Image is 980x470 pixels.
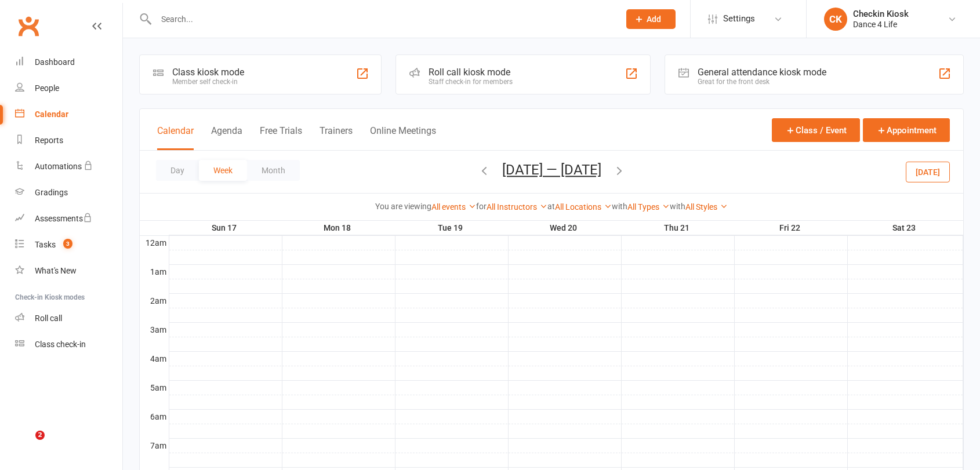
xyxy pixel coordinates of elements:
div: Assessments [35,214,92,223]
a: Assessments [15,206,122,232]
button: Month [247,160,300,181]
strong: for [476,202,487,211]
th: 1am [140,264,169,279]
button: Trainers [320,125,353,150]
strong: at [547,202,555,211]
div: Dashboard [35,57,75,67]
iframe: Intercom live chat [12,431,39,458]
th: Tue 19 [395,221,508,235]
div: Staff check-in for members [429,78,513,86]
a: Gradings [15,180,122,206]
th: 2am [140,293,169,308]
th: 5am [140,380,169,395]
div: Gradings [35,188,68,197]
a: All Instructors [487,202,547,212]
div: Checkin Kiosk [853,9,909,19]
a: Class kiosk mode [15,331,122,358]
div: General attendance kiosk mode [698,67,826,78]
span: Settings [723,6,755,32]
div: Great for the front desk [698,78,826,86]
button: Free Trials [260,125,302,150]
a: Tasks 3 [15,232,122,258]
input: Search... [153,11,611,27]
th: Sun 17 [169,221,282,235]
th: Sat 23 [847,221,963,235]
span: Add [647,14,661,24]
a: All Styles [685,202,728,212]
a: Reports [15,127,122,154]
a: Clubworx [14,12,43,41]
div: Automations [35,162,82,171]
button: Online Meetings [370,125,436,150]
th: 12am [140,235,169,250]
a: All events [431,202,476,212]
button: [DATE] — [DATE] [502,162,601,178]
div: What's New [35,266,77,275]
th: 7am [140,438,169,453]
div: CK [824,8,847,31]
a: People [15,75,122,101]
th: Fri 22 [734,221,847,235]
th: Thu 21 [621,221,734,235]
strong: You are viewing [375,202,431,211]
div: Reports [35,136,63,145]
strong: with [670,202,685,211]
strong: with [612,202,627,211]
th: 3am [140,322,169,337]
div: Roll call [35,314,62,323]
div: Class check-in [35,340,86,349]
a: All Locations [555,202,612,212]
button: Week [199,160,247,181]
button: Appointment [863,118,950,142]
th: Wed 20 [508,221,621,235]
a: All Types [627,202,670,212]
div: People [35,83,59,93]
span: 2 [35,431,45,440]
button: Calendar [157,125,194,150]
th: 4am [140,351,169,366]
button: [DATE] [906,161,950,182]
button: Class / Event [772,118,860,142]
div: Dance 4 Life [853,19,909,30]
a: What's New [15,258,122,284]
a: Roll call [15,305,122,331]
div: Calendar [35,110,68,119]
div: Tasks [35,240,56,249]
a: Dashboard [15,49,122,75]
div: Member self check-in [172,78,244,86]
button: Add [626,9,676,29]
div: Roll call kiosk mode [429,67,513,78]
button: Agenda [211,125,242,150]
a: Calendar [15,101,122,127]
button: Day [156,160,199,181]
div: Class kiosk mode [172,67,244,78]
a: Automations [15,154,122,180]
th: Mon 18 [282,221,395,235]
th: 6am [140,409,169,424]
span: 3 [63,239,72,249]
